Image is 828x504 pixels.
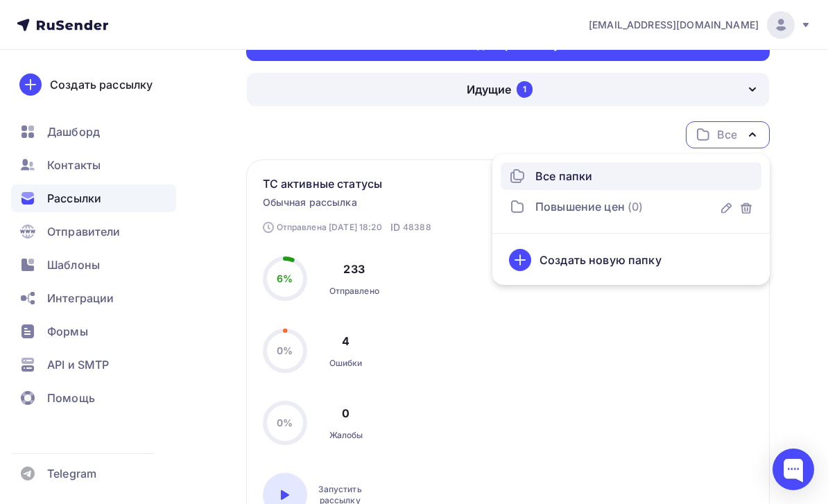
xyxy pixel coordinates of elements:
span: Помощь [47,390,95,406]
div: Создать новую папку [540,252,662,268]
a: [EMAIL_ADDRESS][DOMAIN_NAME] [589,11,811,39]
span: ID [390,220,400,234]
a: Отправители [11,218,176,245]
span: Интеграции [47,290,114,306]
span: 6% [277,272,293,284]
button: Все [686,121,770,148]
span: Формы [47,323,88,340]
span: Обычная рассылка [263,195,357,209]
button: Идущие 1 [246,72,770,107]
div: 0 [342,405,350,422]
span: Контакты [47,157,101,173]
span: [EMAIL_ADDRESS][DOMAIN_NAME] [589,18,759,32]
a: Контакты [11,151,176,179]
span: (0) [628,198,643,215]
span: 48388 [403,220,431,234]
div: Идущие [467,81,511,98]
div: Отправлена [DATE] 18:20 [263,220,431,234]
div: Создать рассылку [50,76,153,93]
div: Все [717,126,736,143]
span: Дашборд [47,123,100,140]
div: 4 [342,333,350,349]
ul: Все [492,154,770,285]
span: 0% [277,345,293,356]
a: ТС активные статусы [263,175,405,192]
a: Шаблоны [11,251,176,279]
div: Все папки [535,168,592,184]
span: API и SMTP [47,356,109,373]
span: 0% [277,417,293,428]
div: Повышение цен [535,198,625,215]
div: Ошибки [329,358,363,369]
div: Отправлено [329,286,379,297]
a: Рассылки [11,184,176,212]
a: Дашборд [11,118,176,146]
div: 1 [517,81,533,98]
span: Рассылки [47,190,101,207]
div: Жалобы [329,430,363,441]
span: Telegram [47,465,96,482]
span: Отправители [47,223,121,240]
div: 233 [343,261,364,277]
a: Формы [11,318,176,345]
span: Шаблоны [47,257,100,273]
